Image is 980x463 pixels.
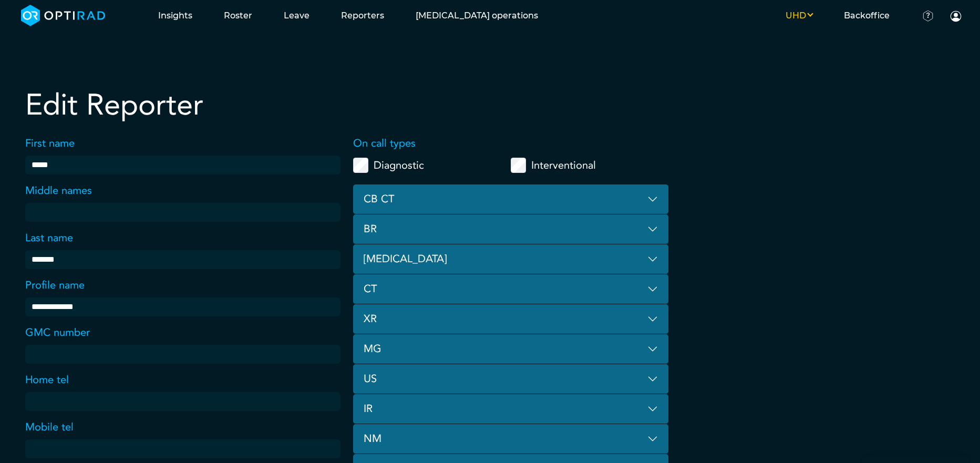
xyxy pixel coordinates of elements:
button: XR [353,304,668,334]
label: Interventional [531,156,596,175]
img: brand-opti-rad-logos-blue-and-white-d2f68631ba2948856bd03f2d395fb146ddc8fb01b4b6e9315ea85fa773367... [21,5,106,26]
button: UHD [770,9,828,22]
button: CB CT [353,184,668,214]
label: Profile name [25,277,85,293]
button: CT [353,274,668,304]
label: First name [25,136,75,151]
label: Mobile tel [25,419,74,435]
button: IR [353,394,668,424]
button: NM [353,424,668,454]
button: [MEDICAL_DATA] [353,244,668,274]
label: Middle names [25,183,92,199]
button: BR [353,214,668,244]
label: Home tel [25,372,69,388]
label: Last name [25,230,73,246]
h2: Edit Reporter [25,88,668,123]
label: On call types [353,136,668,151]
label: Diagnostic [374,156,424,175]
button: US [353,364,668,394]
button: MG [353,334,668,364]
label: GMC number [25,325,90,341]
